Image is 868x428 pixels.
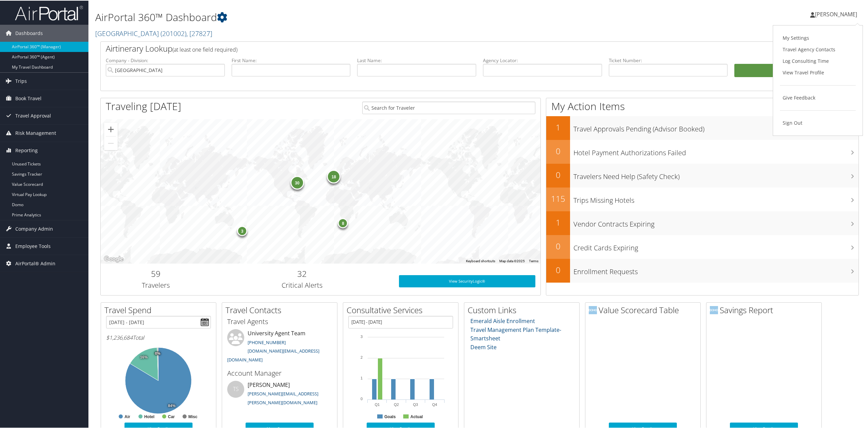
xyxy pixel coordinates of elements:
a: [PERSON_NAME][EMAIL_ADDRESS][PERSON_NAME][DOMAIN_NAME] [248,390,318,405]
text: Misc [188,414,198,418]
tspan: 3 [361,334,363,338]
h2: 0 [546,264,570,275]
h3: Travelers Need Help (Safety Check) [573,168,858,181]
a: [PHONE_NUMBER] [248,339,286,345]
label: Company - Division: [106,56,225,63]
tspan: 0% [155,351,160,355]
span: (at least one field required) [172,45,237,53]
tspan: 84% [168,403,176,407]
span: Employee Tools [15,237,51,254]
h2: Value Scorecard Table [589,304,700,315]
a: Travel Management Plan Template- Smartsheet [470,325,561,342]
a: Give Feedback [780,91,856,103]
text: Q1 [375,402,380,406]
img: domo-logo.png [710,305,718,314]
a: [PERSON_NAME] [810,3,864,24]
span: Reporting [15,141,38,158]
input: Search for Traveler [362,101,535,113]
img: airportal-logo.png [15,4,83,20]
a: 115Trips Missing Hotels [546,187,858,211]
label: First Name: [232,56,351,63]
button: Keyboard shortcuts [466,258,495,263]
a: 0Credit Cards Expiring [546,234,858,258]
a: 0Enrollment Requests [546,258,858,282]
button: Zoom in [104,122,118,136]
span: $1,236,684 [106,333,133,341]
h3: Account Manager [227,368,332,377]
text: Hotel [144,414,154,418]
h2: Airtinerary Lookup [106,42,790,54]
h3: Hotel Payment Authorizations Failed [573,144,858,157]
h2: Travel Spend [104,304,216,315]
a: Log Consulting Time [780,55,856,66]
h2: 59 [106,267,205,279]
h2: Travel Contacts [226,304,337,315]
a: Deem Site [470,343,497,350]
h3: Vendor Contracts Expiring [573,215,858,228]
h2: 1 [546,216,570,228]
div: 8 [338,217,348,228]
h1: AirPortal 360™ Dashboard [95,10,608,24]
text: Actual [410,414,423,418]
tspan: 1 [361,375,363,379]
span: Travel Approval [15,107,51,124]
a: [DOMAIN_NAME][EMAIL_ADDRESS][DOMAIN_NAME] [227,347,319,362]
text: Q3 [413,402,418,406]
h3: Travel Agents [227,316,332,326]
button: Zoom out [104,136,118,149]
h2: 0 [546,145,570,156]
text: Q4 [432,402,437,406]
div: 18 [327,169,341,183]
tspan: 0 [361,396,363,400]
text: Q2 [394,402,399,406]
h3: Travel Approvals Pending (Advisor Booked) [573,120,858,133]
a: 1Travel Approvals Pending (Advisor Booked) [546,115,858,139]
h2: 1 [546,121,570,132]
label: Ticket Number: [609,56,728,63]
a: View Travel Profile [780,66,856,78]
a: 0Hotel Payment Authorizations Failed [546,139,858,163]
span: Trips [15,72,27,89]
span: [PERSON_NAME] [815,10,857,17]
h3: Critical Alerts [216,280,389,289]
text: Car [168,414,175,418]
a: [GEOGRAPHIC_DATA] [95,28,212,37]
span: Book Travel [15,89,41,106]
li: [PERSON_NAME] [224,380,335,408]
span: Company Admin [15,220,53,237]
h2: Custom Links [468,304,579,315]
text: Goals [384,414,396,418]
h2: 115 [546,192,570,204]
tspan: 0% [155,351,161,355]
label: Agency Locator: [483,56,602,63]
img: Google [102,254,125,263]
h2: Consultative Services [347,304,458,315]
span: Risk Management [15,124,56,141]
a: 0Travelers Need Help (Safety Check) [546,163,858,187]
h3: Credit Cards Expiring [573,239,858,252]
span: Dashboards [15,24,43,41]
div: 3 [237,225,247,235]
h2: 0 [546,240,570,251]
h2: Savings Report [710,304,821,315]
div: 30 [290,175,304,189]
h1: My Action Items [546,99,858,113]
img: domo-logo.png [589,305,597,314]
tspan: 16% [140,355,148,359]
span: AirPortal® Admin [15,254,55,271]
a: My Settings [780,32,856,43]
h2: 0 [546,168,570,180]
h3: Travelers [106,280,205,289]
a: Emerald Aisle Enrollment [470,317,535,324]
li: University Agent Team [224,328,335,365]
label: Last Name: [357,56,476,63]
a: Open this area in Google Maps (opens a new window) [102,254,125,263]
h3: Enrollment Requests [573,263,858,276]
h6: Total [106,333,211,341]
span: ( 201002 ) [161,28,186,37]
tspan: 2 [361,355,363,359]
h2: 32 [216,267,389,279]
a: Sign Out [780,117,856,128]
h1: Traveling [DATE] [106,99,181,113]
div: TS [227,380,244,397]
